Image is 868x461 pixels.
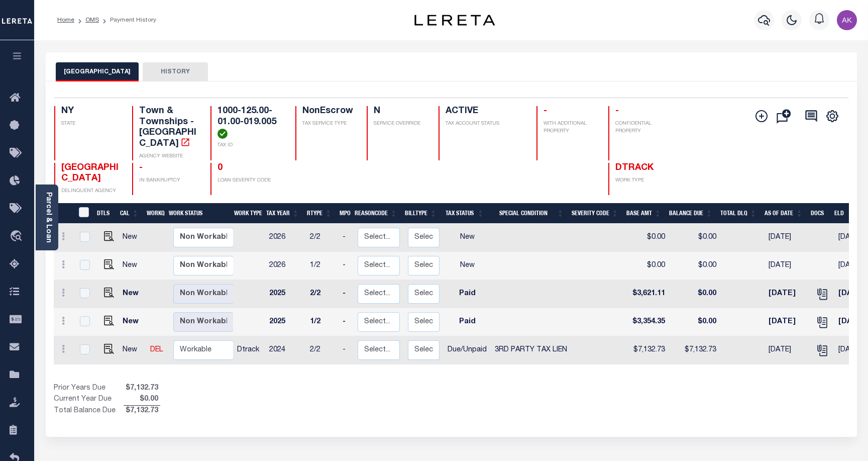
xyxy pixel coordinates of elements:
td: [DATE] [765,252,810,280]
h4: ACTIVE [446,106,524,117]
span: - [544,107,547,116]
th: Severity Code: activate to sort column ascending [568,203,622,224]
td: 2/2 [306,280,339,308]
td: $3,621.11 [626,280,669,308]
th: &nbsp;&nbsp;&nbsp;&nbsp;&nbsp;&nbsp;&nbsp;&nbsp;&nbsp;&nbsp; [54,203,73,224]
td: - [339,308,354,336]
th: Base Amt: activate to sort column ascending [622,203,665,224]
th: CAL: activate to sort column ascending [116,203,143,224]
td: $0.00 [669,224,720,252]
td: $0.00 [669,252,720,280]
img: logo-dark.svg [414,15,495,26]
td: - [339,280,354,308]
p: WITH ADDITIONAL PROPERTY [544,120,596,135]
th: RType: activate to sort column ascending [303,203,336,224]
td: 2024 [265,336,306,364]
th: As of Date: activate to sort column ascending [761,203,807,224]
button: HISTORY [143,62,208,81]
p: TAX ACCOUNT STATUS [446,120,524,128]
td: New [444,252,491,280]
td: [DATE] [765,308,810,336]
td: [DATE] [765,336,810,364]
span: [GEOGRAPHIC_DATA] [61,163,119,183]
h4: N [374,106,426,117]
td: New [119,224,146,252]
th: MPO [336,203,351,224]
p: TAX SERVICE TYPE [302,120,355,128]
td: $0.00 [669,280,720,308]
td: 2026 [265,224,306,252]
td: Prior Years Due [54,383,124,394]
span: - [615,107,619,116]
td: 1/2 [306,308,339,336]
td: Due/Unpaid [444,336,491,364]
td: - [339,252,354,280]
td: $7,132.73 [669,336,720,364]
span: $0.00 [124,394,160,405]
th: Work Type [230,203,262,224]
p: AGENCY WEBSITE [139,153,198,160]
span: 0 [218,163,223,172]
p: DELINQUENT AGENCY [61,188,121,195]
th: Special Condition: activate to sort column ascending [488,203,568,224]
th: DTLS [93,203,116,224]
td: Total Balance Due [54,406,124,417]
p: CONFIDENTIAL PROPERTY [615,120,675,135]
span: - [139,163,143,172]
th: Work Status [165,203,233,224]
td: New [119,252,146,280]
th: Total DLQ: activate to sort column ascending [716,203,761,224]
a: Home [57,17,74,23]
h4: Town & Townships - [GEOGRAPHIC_DATA] [139,106,198,149]
a: OMS [85,17,99,23]
td: 2/2 [306,336,339,364]
td: New [119,308,146,336]
li: Payment History [99,16,156,25]
p: LOAN SEVERITY CODE [218,177,283,185]
h4: NonEscrow [302,106,355,117]
td: 1/2 [306,252,339,280]
td: Dtrack [233,336,265,364]
td: New [119,336,146,364]
p: WORK TYPE [615,177,675,185]
span: DTRACK [615,163,654,172]
th: Balance Due: activate to sort column ascending [665,203,716,224]
td: New [119,280,146,308]
span: $7,132.73 [124,406,160,417]
img: svg+xml;base64,PHN2ZyB4bWxucz0iaHR0cDovL3d3dy53My5vcmcvMjAwMC9zdmciIHBvaW50ZXItZXZlbnRzPSJub25lIi... [837,10,857,30]
td: $0.00 [626,224,669,252]
p: STATE [61,120,121,128]
td: $7,132.73 [626,336,669,364]
td: Paid [444,280,491,308]
td: $0.00 [669,308,720,336]
td: - [339,336,354,364]
th: Tax Status: activate to sort column ascending [441,203,488,224]
th: &nbsp; [73,203,93,224]
th: BillType: activate to sort column ascending [401,203,441,224]
td: - [339,224,354,252]
td: [DATE] [765,224,810,252]
a: Parcel & Loan [45,192,52,243]
td: [DATE] [765,280,810,308]
td: $0.00 [626,252,669,280]
th: ReasonCode: activate to sort column ascending [351,203,401,224]
td: 2025 [265,308,306,336]
p: TAX ID [218,142,283,149]
td: 2/2 [306,224,339,252]
h4: NY [61,106,121,117]
button: [GEOGRAPHIC_DATA] [56,62,139,81]
span: $7,132.73 [124,383,160,394]
td: $3,354.35 [626,308,669,336]
td: Current Year Due [54,394,124,405]
span: 3RD PARTY TAX LIEN [495,346,567,353]
th: Tax Year: activate to sort column ascending [262,203,303,224]
th: Docs [807,203,830,224]
td: 2025 [265,280,306,308]
h4: 1000-125.00-01.00-019.005 [218,106,283,139]
th: WorkQ [143,203,165,224]
td: 2026 [265,252,306,280]
p: IN BANKRUPTCY [139,177,198,185]
a: DEL [150,346,163,353]
td: New [444,224,491,252]
td: Paid [444,308,491,336]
